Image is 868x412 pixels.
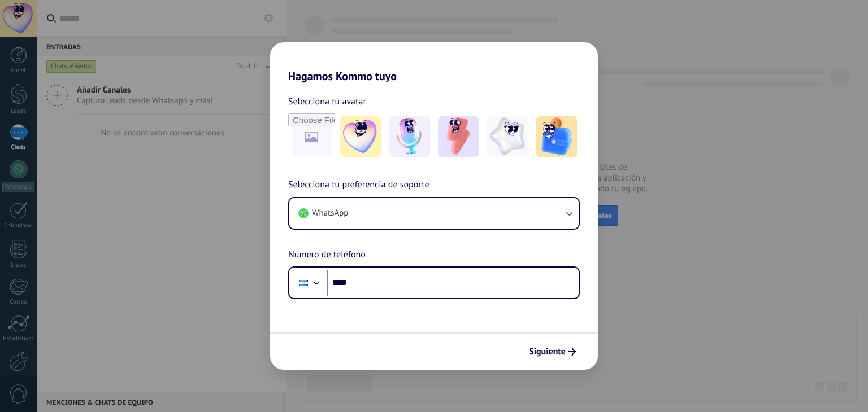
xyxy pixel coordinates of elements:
[288,94,366,109] span: Selecciona tu avatar
[288,178,429,192] span: Selecciona tu preferencia de soporte
[340,116,381,157] img: -1.jpeg
[389,116,430,157] img: -2.jpeg
[288,248,366,262] span: Número de teléfono
[438,116,479,157] img: -3.jpeg
[270,42,598,83] h2: Hagamos Kommo tuyo
[293,271,314,295] div: Nicaragua: + 505
[529,348,566,356] span: Siguiente
[524,342,581,361] button: Siguiente
[487,116,528,157] img: -4.jpeg
[312,208,348,219] span: WhatsApp
[536,116,577,157] img: -5.jpeg
[289,198,579,229] button: WhatsApp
